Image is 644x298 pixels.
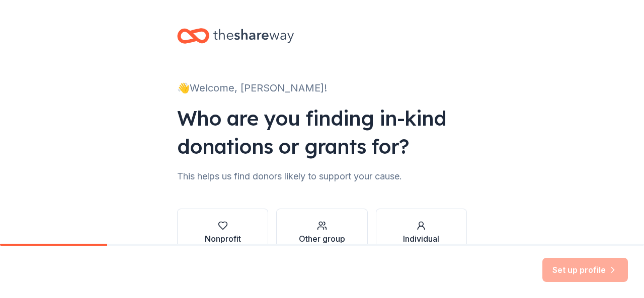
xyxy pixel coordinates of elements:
[177,104,467,160] div: Who are you finding in-kind donations or grants for?
[177,80,467,96] div: 👋 Welcome, [PERSON_NAME]!
[205,233,241,245] div: Nonprofit
[177,209,268,257] button: Nonprofit
[177,168,467,184] div: This helps us find donors likely to support your cause.
[299,233,345,245] div: Other group
[376,209,467,257] button: Individual
[276,209,367,257] button: Other group
[403,233,439,245] div: Individual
